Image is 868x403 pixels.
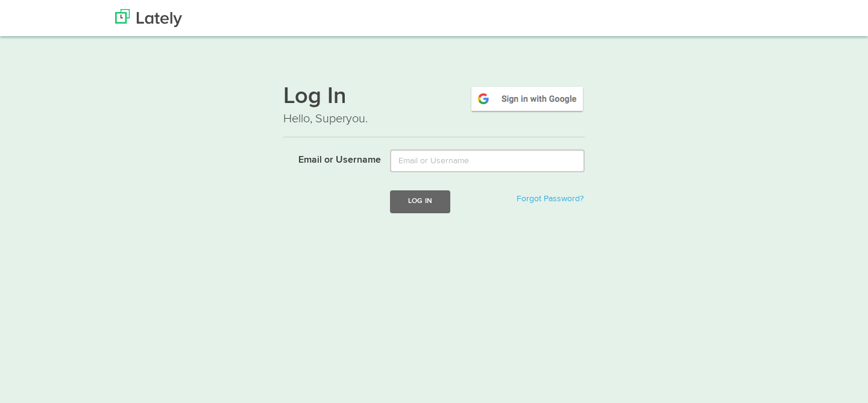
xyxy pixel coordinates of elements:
img: google-signin.png [470,85,585,113]
a: Forgot Password? [517,195,583,203]
label: Email or Username [274,149,381,167]
input: Email or Username [390,149,585,172]
h1: Log In [283,85,585,110]
p: Hello, Superyou. [283,110,585,128]
img: Lately [115,9,182,27]
button: Log In [390,190,450,213]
